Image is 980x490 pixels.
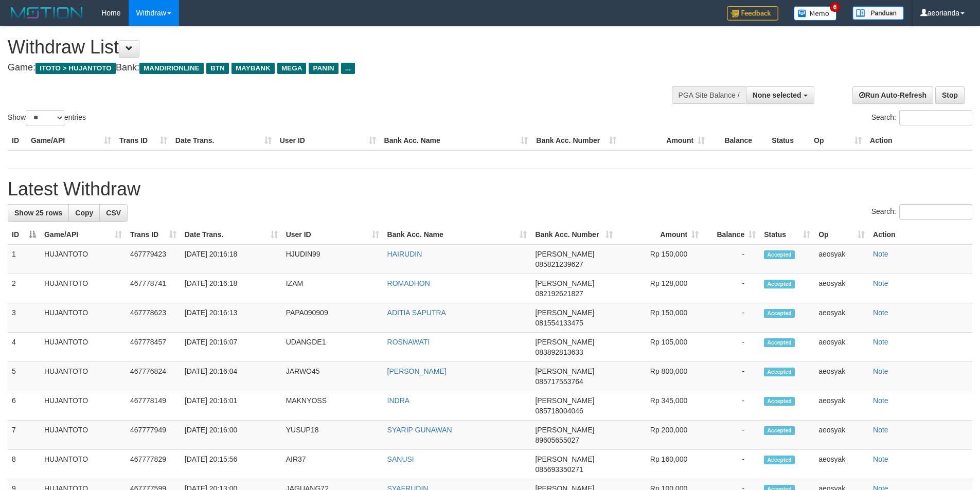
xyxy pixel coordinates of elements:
[27,131,115,150] th: Game/API
[40,225,126,244] th: Game/API: activate to sort column ascending
[873,426,888,434] a: Note
[171,131,276,150] th: Date Trans.
[115,131,171,150] th: Trans ID
[126,391,181,421] td: 467778149
[871,204,972,220] label: Search:
[703,303,760,333] td: -
[282,303,383,333] td: PAPA090909
[8,303,40,333] td: 3
[126,303,181,333] td: 467778623
[181,421,282,450] td: [DATE] 20:16:00
[814,450,869,479] td: aeosyak
[764,309,795,318] span: Accepted
[40,303,126,333] td: HUJANTOTO
[532,131,620,150] th: Bank Acc. Number
[620,131,709,150] th: Amount
[727,6,778,21] img: Feedback.jpg
[181,303,282,333] td: [DATE] 20:16:13
[873,396,888,405] a: Note
[617,225,703,244] th: Amount: activate to sort column ascending
[40,362,126,391] td: HUJANTOTO
[617,450,703,479] td: Rp 160,000
[277,63,307,74] span: MEGA
[764,250,795,259] span: Accepted
[126,274,181,303] td: 467778741
[703,244,760,274] td: -
[387,250,422,258] a: HAIRUDIN
[126,450,181,479] td: 467777829
[181,333,282,362] td: [DATE] 20:16:07
[8,204,69,222] a: Show 25 rows
[810,131,866,150] th: Op
[387,426,452,434] a: SYARIP GUNAWAN
[830,3,841,12] span: 6
[852,6,904,20] img: panduan.png
[8,131,27,150] th: ID
[535,367,594,375] span: [PERSON_NAME]
[40,450,126,479] td: HUJANTOTO
[387,455,414,463] a: SANUSI
[617,244,703,274] td: Rp 150,000
[709,131,768,150] th: Balance
[181,391,282,421] td: [DATE] 20:16:01
[814,303,869,333] td: aeosyak
[869,225,972,244] th: Action
[535,455,594,463] span: [PERSON_NAME]
[535,308,594,317] span: [PERSON_NAME]
[535,338,594,346] span: [PERSON_NAME]
[276,131,380,150] th: User ID
[8,362,40,391] td: 5
[8,391,40,421] td: 6
[535,348,583,356] span: Copy 083892813633 to clipboard
[126,225,181,244] th: Trans ID: activate to sort column ascending
[935,86,965,104] a: Stop
[703,450,760,479] td: -
[387,338,430,346] a: ROSNAWATI
[814,274,869,303] td: aeosyak
[703,333,760,362] td: -
[531,225,617,244] th: Bank Acc. Number: activate to sort column ascending
[8,179,972,199] h1: Latest Withdraw
[8,274,40,303] td: 2
[282,421,383,450] td: YUSUP18
[8,450,40,479] td: 8
[814,391,869,421] td: aeosyak
[40,421,126,450] td: HUJANTOTO
[126,244,181,274] td: 467779423
[126,362,181,391] td: 467776824
[126,333,181,362] td: 467778457
[282,450,383,479] td: AIR37
[703,421,760,450] td: -
[535,319,583,327] span: Copy 081554133475 to clipboard
[68,204,100,222] a: Copy
[760,225,814,244] th: Status: activate to sort column ascending
[26,110,64,125] select: Showentries
[703,225,760,244] th: Balance: activate to sort column ascending
[309,63,338,74] span: PANIN
[873,367,888,375] a: Note
[282,244,383,274] td: HJUDIN99
[899,110,972,125] input: Search:
[535,260,583,268] span: Copy 085821239627 to clipboard
[535,396,594,405] span: [PERSON_NAME]
[672,86,746,104] div: PGA Site Balance /
[764,456,795,464] span: Accepted
[617,333,703,362] td: Rp 105,000
[282,274,383,303] td: IZAM
[99,204,128,222] a: CSV
[181,225,282,244] th: Date Trans.: activate to sort column ascending
[40,391,126,421] td: HUJANTOTO
[40,274,126,303] td: HUJANTOTO
[535,407,583,415] span: Copy 085718004046 to clipboard
[866,131,972,150] th: Action
[617,362,703,391] td: Rp 800,000
[746,86,814,104] button: None selected
[535,279,594,287] span: [PERSON_NAME]
[387,308,446,317] a: ADITIA SAPUTRA
[873,279,888,287] a: Note
[181,244,282,274] td: [DATE] 20:16:18
[814,333,869,362] td: aeosyak
[35,63,116,74] span: ITOTO > HUJANTOTO
[768,131,810,150] th: Status
[40,244,126,274] td: HUJANTOTO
